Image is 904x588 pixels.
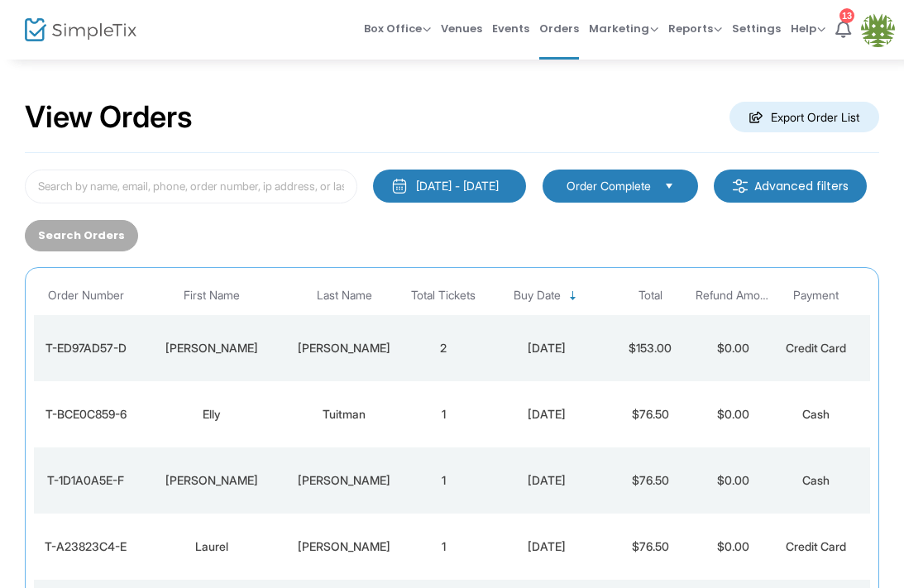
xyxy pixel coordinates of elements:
span: Reports [668,21,722,36]
td: $76.50 [609,381,691,447]
div: T-A23823C4-E [38,538,133,555]
span: Order Complete [567,178,651,194]
span: Sortable [567,289,580,303]
div: [DATE] - [DATE] [416,178,499,194]
div: 2025-09-20 [489,538,605,555]
th: Total [609,276,691,315]
span: Buy Date [514,289,561,303]
div: T-1D1A0A5E-F [38,472,133,489]
img: filter [732,178,749,194]
div: 2025-09-21 [489,472,605,489]
td: $76.50 [609,514,691,580]
button: [DATE] - [DATE] [373,170,526,203]
td: 1 [402,514,485,580]
td: $0.00 [691,447,774,514]
span: Marketing [589,21,658,36]
span: Credit Card [786,539,846,553]
span: Events [492,7,529,50]
span: First Name [184,289,240,303]
span: Box Office [364,21,431,36]
span: Order Number [48,289,124,303]
th: Refund Amount [691,276,774,315]
th: Total Tickets [402,276,485,315]
div: Terry [141,472,282,489]
span: Orders [539,7,579,50]
td: 2 [402,315,485,381]
td: $153.00 [609,315,691,381]
td: $76.50 [609,447,691,514]
div: 2025-09-21 [489,406,605,423]
div: T-BCE0C859-6 [38,406,133,423]
img: monthly [391,178,408,194]
div: Elly [141,406,282,423]
div: Clark [290,340,398,356]
div: 2025-09-25 [489,340,605,356]
td: $0.00 [691,514,774,580]
span: Venues [441,7,482,50]
div: Clark [290,472,398,489]
div: Laurel [141,538,282,555]
span: Last Name [317,289,372,303]
td: $0.00 [691,315,774,381]
div: Tuitman [290,406,398,423]
m-button: Export Order List [729,102,879,132]
div: Murray [290,538,398,555]
span: Cash [802,407,830,421]
span: Help [791,21,825,36]
input: Search by name, email, phone, order number, ip address, or last 4 digits of card [25,170,357,203]
span: Settings [732,7,781,50]
span: Cash [802,473,830,487]
span: Credit Card [786,341,846,355]
h2: View Orders [25,99,193,136]
div: Brian [141,340,282,356]
td: 1 [402,447,485,514]
m-button: Advanced filters [714,170,867,203]
div: 13 [839,8,854,23]
div: T-ED97AD57-D [38,340,133,356]
button: Select [658,177,681,195]
td: 1 [402,381,485,447]
span: Payment [793,289,839,303]
td: $0.00 [691,381,774,447]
